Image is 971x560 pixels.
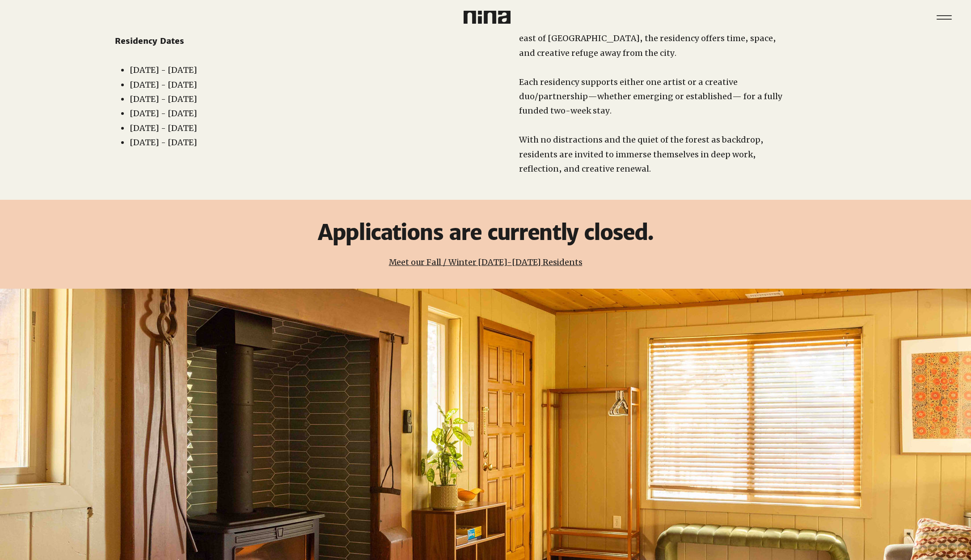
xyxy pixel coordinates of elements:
[130,137,197,147] span: [DATE] - [DATE]
[130,94,197,104] span: [DATE] - [DATE]
[930,4,958,31] nav: Site
[266,220,705,245] h3: Applications are currently closed.
[130,108,197,118] span: [DATE] - [DATE]
[130,123,197,133] span: [DATE] - [DATE]
[130,65,197,75] span: [DATE] - [DATE]
[519,135,764,174] span: With no distractions and the quiet of the forest as backdrop, residents are invited to immerse th...
[464,11,511,24] img: Nina Logo CMYK_Charcoal.png
[389,257,583,267] a: Meet our Fall / Winter [DATE]-[DATE] Residents
[519,4,782,58] span: in the [GEOGRAPHIC_DATA] of [GEOGRAPHIC_DATA], about 100 miles east of [GEOGRAPHIC_DATA], the res...
[130,80,197,90] span: [DATE] - [DATE]
[930,4,958,31] button: Menu
[519,77,782,116] span: Each residency supports either one artist or a creative duo/partnership—whether emerging or estab...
